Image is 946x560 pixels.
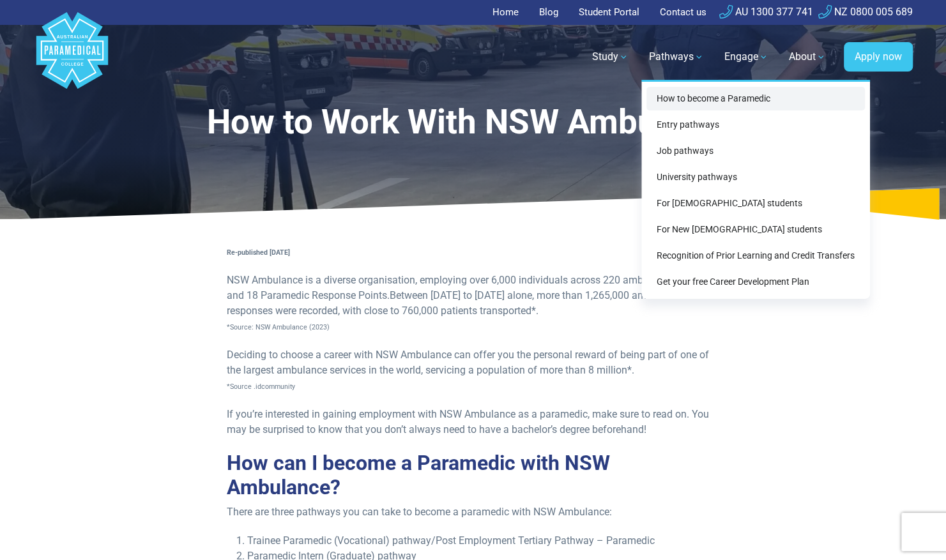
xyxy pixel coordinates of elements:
strong: Re-published [DATE] [227,248,290,257]
a: Australian Paramedical College [34,25,111,89]
span: Between [DATE] to [DATE] alone, more than 1,265,000 ambulance responses were recorded, with close... [227,289,682,317]
a: Get your free Career Development Plan [646,270,865,294]
div: Pathways [641,80,870,299]
span: *Source: NSW Ambulance (2023) [227,323,330,331]
a: Pathways [641,39,712,75]
a: University pathways [646,165,865,189]
a: NZ 0800 005 689 [818,6,913,18]
a: Entry pathways [646,113,865,137]
a: Recognition of Prior Learning and Credit Transfers [646,244,865,268]
a: Study [584,39,636,75]
span: *Source .idcommunity [227,382,295,391]
a: Engage [717,39,776,75]
a: About [781,39,834,75]
li: Trainee Paramedic (Vocational) pathway/Post Employment Tertiary Pathway – Paramedic [247,533,720,549]
a: For New [DEMOGRAPHIC_DATA] students [646,218,865,241]
h2: How can I become a Paramedic with NSW Ambulance? [227,451,720,500]
h1: How to Work With NSW Ambulance [144,102,803,142]
a: AU 1300 377 741 [719,6,813,18]
p: If you’re interested in gaining employment with NSW Ambulance as a paramedic, make sure to read o... [227,407,720,437]
a: How to become a Paramedic [646,87,865,110]
p: There are three pathways you can take to become a paramedic with NSW Ambulance: [227,504,720,520]
p: NSW Ambulance is a diverse organisation, employing over 6,000 individuals across 220 ambulance st... [227,273,720,334]
p: Deciding to choose a career with NSW Ambulance can offer you the personal reward of being part of... [227,347,720,393]
a: For [DEMOGRAPHIC_DATA] students [646,192,865,215]
a: Apply now [844,42,913,72]
a: Job pathways [646,139,865,163]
